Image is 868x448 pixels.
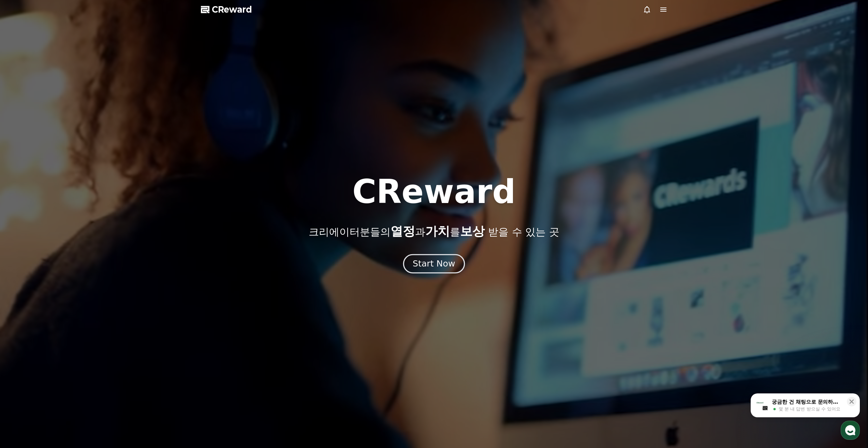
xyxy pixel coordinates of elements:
[425,224,450,238] span: 가치
[21,227,26,232] span: 홈
[309,225,559,238] p: 크리에이터분들의 과 를 받을 수 있는 곳
[404,261,464,268] a: Start Now
[201,4,252,15] a: CReward
[2,216,45,233] a: 홈
[352,175,516,208] h1: CReward
[88,216,131,233] a: 설정
[45,216,88,233] a: 대화
[212,4,252,15] span: CReward
[413,258,455,270] div: Start Now
[391,224,415,238] span: 열정
[460,224,485,238] span: 보상
[403,254,465,273] button: Start Now
[105,227,114,232] span: 설정
[62,227,71,232] span: 대화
